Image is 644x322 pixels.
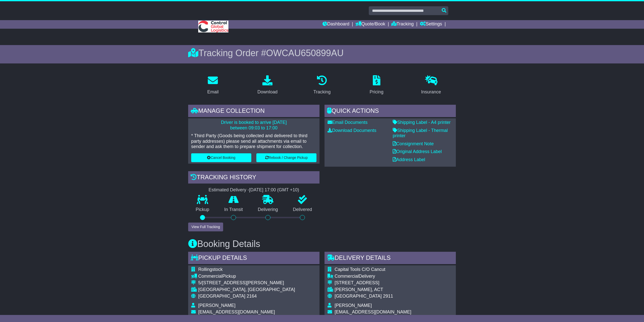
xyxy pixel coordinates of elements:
a: Email [204,74,222,97]
div: Delivery [335,274,411,279]
div: [DATE] 17:00 (GMT +10) [249,187,299,193]
div: Email [207,89,219,95]
span: Rollingstock [198,267,223,272]
span: [PERSON_NAME] [198,303,235,308]
div: [PERSON_NAME], ACT [335,287,411,293]
a: Email Documents [328,120,368,125]
button: View Full Tracking [188,223,223,231]
a: Consignment Note [393,141,434,146]
span: [EMAIL_ADDRESS][DOMAIN_NAME] [335,309,411,314]
a: Original Address Label [393,149,442,154]
p: Delivering [250,207,286,212]
a: Tracking [310,74,334,97]
a: Insurance [418,74,444,97]
div: Tracking Order # [188,48,456,58]
span: 2911 [383,294,393,299]
span: Commercial [335,274,359,279]
p: Delivered [286,207,320,212]
a: Address Label [393,157,425,162]
div: Download [257,89,277,95]
div: Estimated Delivery - [188,187,319,193]
p: In Transit [217,207,251,212]
div: Tracking history [188,171,319,185]
div: 5/[STREET_ADDRESS][PERSON_NAME] [198,280,295,286]
span: [EMAIL_ADDRESS][DOMAIN_NAME] [198,309,275,314]
div: Quick Actions [325,105,456,118]
a: Pricing [366,74,387,97]
div: Manage collection [188,105,319,118]
div: [GEOGRAPHIC_DATA], [GEOGRAPHIC_DATA] [198,287,295,293]
span: Capital Tools C/O Cancut [335,267,385,272]
div: [STREET_ADDRESS] [335,280,411,286]
div: Pickup [198,274,295,279]
span: 2164 [247,294,257,299]
a: Download Documents [328,128,376,133]
span: [GEOGRAPHIC_DATA] [335,294,382,299]
p: * Third Party (Goods being collected and delivered to third party addresses) please send all atta... [191,133,316,150]
a: Dashboard [323,20,349,29]
div: Pricing [370,89,383,95]
a: Shipping Label - A4 printer [393,120,451,125]
div: Tracking [313,89,331,95]
button: Rebook / Change Pickup [256,153,316,162]
div: Delivery Details [325,252,456,265]
button: Cancel Booking [191,153,251,162]
a: Settings [420,20,442,29]
p: Pickup [188,207,217,212]
a: Tracking [391,20,414,29]
a: Shipping Label - Thermal printer [393,128,448,138]
span: [GEOGRAPHIC_DATA] [198,294,245,299]
h3: Booking Details [188,239,456,249]
span: [PERSON_NAME] [335,303,372,308]
span: OWCAU650899AU [266,48,344,58]
a: Quote/Book [355,20,385,29]
span: Commercial [198,274,222,279]
a: Download [254,74,281,97]
div: Pickup Details [188,252,319,265]
div: Insurance [421,89,441,95]
p: Driver is booked to arrive [DATE] between 09:03 to 17:00 [191,120,316,131]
